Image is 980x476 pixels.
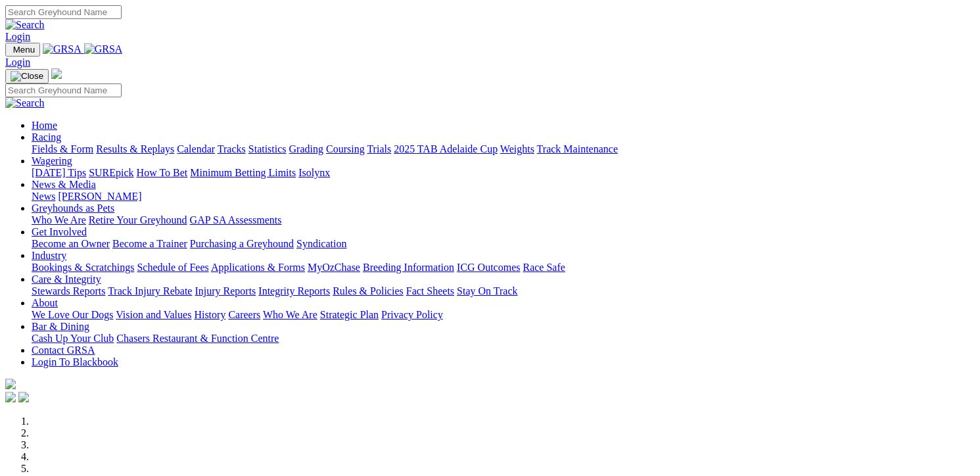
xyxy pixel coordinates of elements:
a: Breeding Information [363,262,454,273]
a: Bar & Dining [32,321,89,332]
a: Login [5,57,30,68]
a: GAP SA Assessments [190,214,282,226]
a: Syndication [296,238,346,249]
img: GRSA [84,43,123,55]
a: [DATE] Tips [32,167,86,178]
a: Schedule of Fees [137,262,208,273]
a: Stay On Track [457,285,517,297]
a: About [32,297,58,308]
a: Get Involved [32,226,87,237]
button: Toggle navigation [5,69,49,83]
a: Industry [32,250,66,261]
div: News & Media [32,191,975,202]
a: Fields & Form [32,143,93,155]
img: Search [5,97,45,109]
a: Greyhounds as Pets [32,202,114,214]
img: logo-grsa-white.png [51,68,62,79]
a: How To Bet [137,167,188,178]
a: Grading [289,143,323,155]
a: Calendar [177,143,215,155]
a: Wagering [32,155,72,166]
div: Greyhounds as Pets [32,214,975,226]
a: Login [5,31,30,42]
a: Chasers Restaurant & Function Centre [116,333,279,344]
a: We Love Our Dogs [32,309,113,320]
a: Privacy Policy [381,309,443,320]
a: ICG Outcomes [457,262,520,273]
a: Who We Are [32,214,86,226]
a: Racing [32,131,61,143]
input: Search [5,83,122,97]
a: News & Media [32,179,96,190]
a: Stewards Reports [32,285,105,297]
a: Home [32,120,57,131]
a: Track Maintenance [537,143,618,155]
a: SUREpick [89,167,133,178]
input: Search [5,5,122,19]
a: Login To Blackbook [32,356,118,368]
a: Injury Reports [195,285,256,297]
a: Weights [500,143,534,155]
a: Care & Integrity [32,274,101,285]
a: Become an Owner [32,238,110,249]
img: Close [11,71,43,82]
a: Race Safe [523,262,565,273]
a: Who We Are [263,309,317,320]
img: facebook.svg [5,392,16,402]
a: Statistics [248,143,287,155]
button: Toggle navigation [5,43,40,57]
a: Coursing [326,143,365,155]
a: Rules & Policies [333,285,404,297]
div: Racing [32,143,975,155]
div: Care & Integrity [32,285,975,297]
a: Integrity Reports [258,285,330,297]
a: Bookings & Scratchings [32,262,134,273]
a: 2025 TAB Adelaide Cup [394,143,498,155]
img: Search [5,19,45,31]
a: [PERSON_NAME] [58,191,141,202]
div: Bar & Dining [32,333,975,345]
img: GRSA [43,43,82,55]
a: News [32,191,55,202]
a: Trials [367,143,391,155]
span: Menu [13,45,35,55]
div: Wagering [32,167,975,179]
a: Purchasing a Greyhound [190,238,294,249]
a: Careers [228,309,260,320]
a: Tracks [218,143,246,155]
a: Cash Up Your Club [32,333,114,344]
div: Get Involved [32,238,975,250]
a: Minimum Betting Limits [190,167,296,178]
a: Results & Replays [96,143,174,155]
img: logo-grsa-white.png [5,379,16,389]
a: Retire Your Greyhound [89,214,187,226]
div: Industry [32,262,975,274]
a: Applications & Forms [211,262,305,273]
a: Track Injury Rebate [108,285,192,297]
a: MyOzChase [308,262,360,273]
a: History [194,309,225,320]
a: Isolynx [298,167,330,178]
a: Strategic Plan [320,309,379,320]
a: Contact GRSA [32,345,95,356]
div: About [32,309,975,321]
a: Vision and Values [116,309,191,320]
img: twitter.svg [18,392,29,402]
a: Fact Sheets [406,285,454,297]
a: Become a Trainer [112,238,187,249]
